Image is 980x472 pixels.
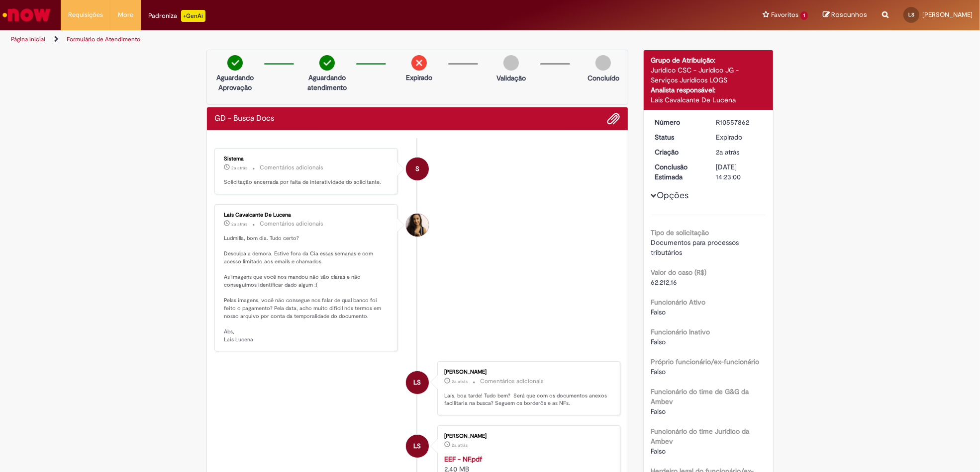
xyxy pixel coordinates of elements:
[922,10,973,19] span: [PERSON_NAME]
[651,85,766,95] div: Analista responsável:
[214,114,274,123] h2: GD - Busca Docs Histórico de tíquete
[651,337,666,346] span: Falso
[651,278,678,287] span: 62.212,16
[211,73,259,92] p: Aguardando Aprovação
[260,220,323,228] small: Comentários adicionais
[452,442,468,448] time: 17/10/2023 15:19:44
[406,73,432,82] p: Expirado
[444,455,482,464] a: EEF - NF.pdf
[651,387,749,406] b: Funcionário do time de G&G da Ambev
[444,392,610,407] p: Laís, boa tarde! Tudo bem? Será que com os documentos anexos facilitaria na busca? Seguem os bord...
[716,132,762,142] div: Expirado
[607,112,620,125] button: Adicionar anexos
[651,308,666,316] span: Falso
[651,238,741,257] span: Documentos para processos tributários
[224,156,390,162] div: Sistema
[413,434,421,458] span: LS
[648,147,709,157] dt: Criação
[444,433,610,439] div: [PERSON_NAME]
[823,10,867,20] a: Rascunhos
[716,117,762,127] div: R10557862
[231,165,247,171] span: 2a atrás
[800,11,808,20] span: 1
[716,162,762,182] div: [DATE] 14:23:00
[651,298,706,307] b: Funcionário Ativo
[444,369,610,375] div: [PERSON_NAME]
[496,73,526,83] p: Validação
[118,10,133,20] span: More
[648,162,709,182] dt: Conclusão Estimada
[651,228,709,237] b: Tipo de solicitação
[716,148,739,157] time: 11/10/2023 17:48:06
[411,55,427,71] img: remove.png
[908,11,914,18] span: LS
[11,35,45,43] a: Página inicial
[651,427,750,446] b: Funcionário do time Jurídico da Ambev
[406,157,429,180] div: System
[231,221,247,227] span: 2a atrás
[181,10,205,22] p: +GenAi
[7,30,646,49] ul: Trilhas de página
[651,65,766,85] div: Jurídico CSC - Jurídico JG - Serviços Jurídicos LOGS
[148,10,205,22] div: Padroniza
[648,117,709,127] dt: Número
[651,447,666,456] span: Falso
[651,327,710,336] b: Funcionário Inativo
[413,371,421,394] span: LS
[716,148,739,157] span: 2a atrás
[588,73,619,83] p: Concluído
[224,178,390,186] p: Solicitação encerrada por falta de interatividade do solicitante.
[227,55,243,71] img: check-circle-green.png
[406,214,429,236] div: Lais Cavalcante De Lucena
[452,379,468,385] span: 2a atrás
[415,157,419,181] span: S
[224,235,390,344] p: Ludmilla, bom dia. Tudo certo? Desculpa a demora. Estive fora da Cia essas semanas e com acesso l...
[231,165,247,171] time: 09/11/2023 15:26:37
[231,221,247,227] time: 31/10/2023 09:26:38
[651,95,766,105] div: Lais Cavalcante De Lucena
[319,55,335,71] img: check-circle-green.png
[406,435,429,458] div: Ludmilla Silva
[480,377,544,386] small: Comentários adicionais
[651,367,666,376] span: Falso
[503,55,519,71] img: img-circle-grey.png
[651,268,707,277] b: Valor do caso (R$)
[651,357,760,366] b: Próprio funcionário/ex-funcionário
[68,10,103,20] span: Requisições
[67,35,140,43] a: Formulário de Atendimento
[406,371,429,394] div: Ludmilla Silva
[651,407,666,416] span: Falso
[303,73,351,92] p: Aguardando atendimento
[716,147,762,157] div: 11/10/2023 17:48:06
[595,55,611,71] img: img-circle-grey.png
[452,442,468,448] span: 2a atrás
[831,10,867,19] span: Rascunhos
[224,212,390,218] div: Lais Cavalcante De Lucena
[651,55,766,65] div: Grupo de Atribuição:
[1,5,52,25] img: ServiceNow
[452,379,468,385] time: 17/10/2023 15:19:49
[260,163,323,172] small: Comentários adicionais
[648,132,709,142] dt: Status
[771,10,798,20] span: Favoritos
